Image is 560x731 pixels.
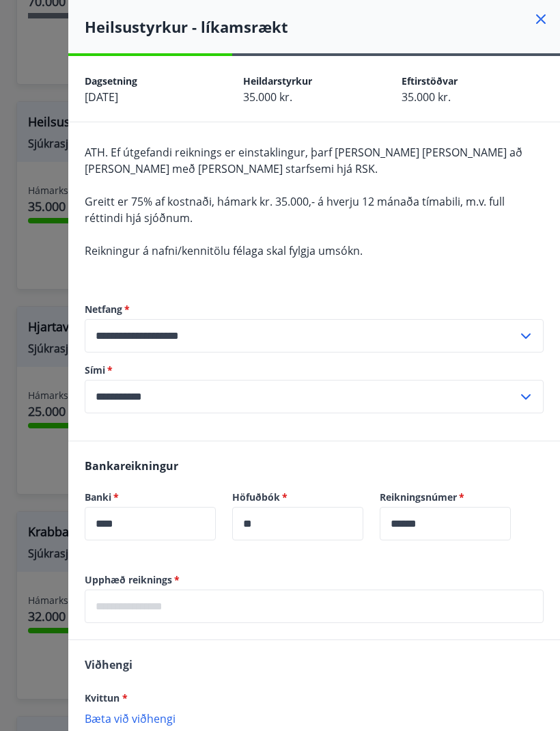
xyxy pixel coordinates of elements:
[232,491,363,504] label: Höfuðbók
[380,491,511,504] label: Reikningsnúmer
[85,573,544,587] label: Upphæð reiknings
[243,89,292,105] span: 35.000 kr.
[85,194,505,225] span: Greitt er 75% af kostnaði, hámark kr. 35.000,- á hverju 12 mánaða tímabili, m.v. full réttindi hj...
[85,74,137,87] span: Dagsetning
[85,89,118,105] span: [DATE]
[85,363,544,377] label: Sími
[85,145,522,176] span: ATH. Ef útgefandi reiknings er einstaklingur, þarf [PERSON_NAME] [PERSON_NAME] að [PERSON_NAME] m...
[402,89,451,105] span: 35.000 kr.
[402,74,458,87] span: Eftirstöðvar
[85,458,178,473] span: Bankareikningur
[85,657,132,672] span: Viðhengi
[85,491,216,504] label: Banki
[243,74,312,87] span: Heildarstyrkur
[85,303,544,316] label: Netfang
[85,590,544,623] div: Upphæð reiknings
[85,243,363,258] span: Reikningur á nafni/kennitölu félaga skal fylgja umsókn.
[85,16,560,37] h4: Heilsustyrkur - líkamsrækt
[85,711,544,725] p: Bæta við viðhengi
[85,691,128,704] span: Kvittun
